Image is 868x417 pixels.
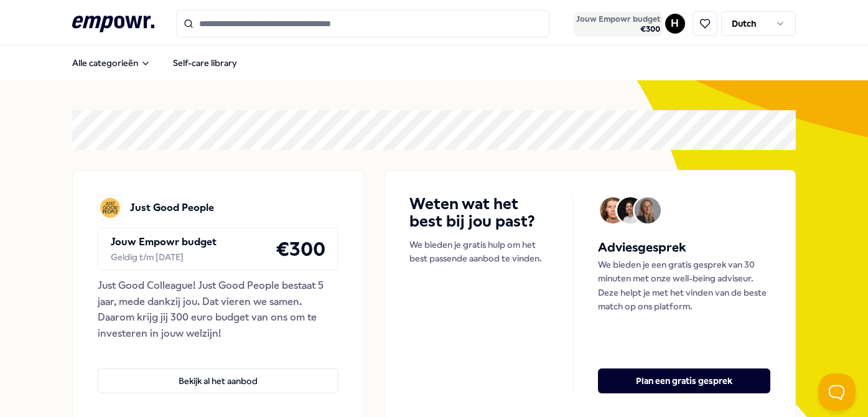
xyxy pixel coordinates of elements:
[276,233,325,265] h4: € 300
[98,195,123,220] img: Just Good People
[665,14,685,34] button: H
[598,238,770,258] h5: Adviesgesprek
[98,349,338,393] a: Bekijk al het aanbod
[98,368,338,393] button: Bekijk al het aanbod
[111,250,217,264] div: Geldig t/m [DATE]
[576,14,660,24] span: Jouw Empowr budget
[130,200,214,216] p: Just Good People
[598,258,770,314] p: We bieden je een gratis gesprek van 30 minuten met onze well-being adviseur. Deze helpt je met he...
[574,12,663,37] button: Jouw Empowr budget€300
[571,11,665,37] a: Jouw Empowr budget€300
[576,24,660,34] span: € 300
[617,197,643,223] img: Avatar
[818,373,856,411] iframe: Help Scout Beacon - Open
[176,10,549,37] input: Search for products, categories or subcategories
[163,50,247,75] a: Self-care library
[635,197,661,223] img: Avatar
[409,195,548,230] h4: Weten wat het best bij jou past?
[62,50,161,75] button: Alle categorieën
[409,238,548,266] p: We bieden je gratis hulp om het best passende aanbod te vinden.
[98,278,338,341] div: Just Good Colleague! Just Good People bestaat 5 jaar, mede dankzij jou. Dat vieren we samen. Daar...
[62,50,247,75] nav: Main
[598,368,770,393] button: Plan een gratis gesprek
[600,197,626,223] img: Avatar
[111,234,217,250] p: Jouw Empowr budget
